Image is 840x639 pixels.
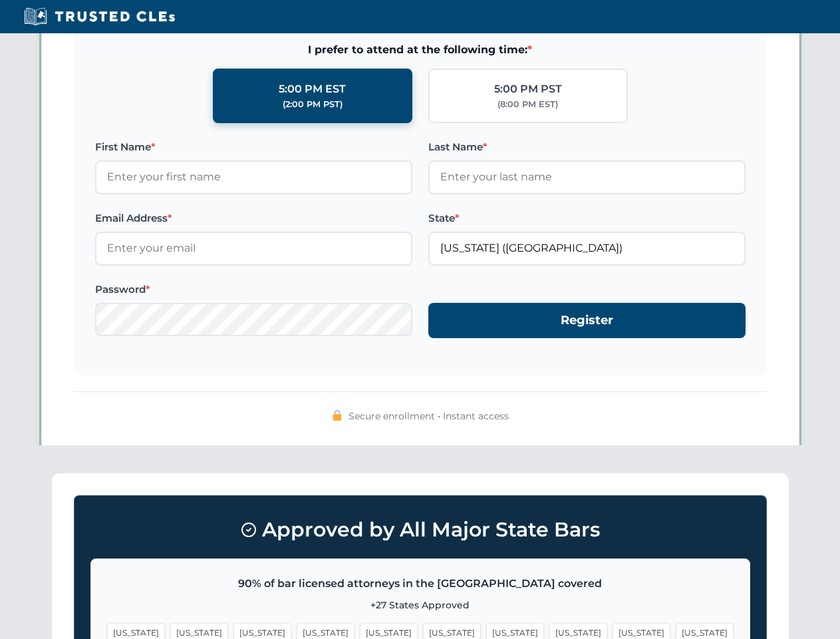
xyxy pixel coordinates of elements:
[90,512,750,548] h3: Approved by All Major State Bars
[107,575,734,592] p: 90% of bar licensed attorneys in the [GEOGRAPHIC_DATA] covered
[349,409,509,423] span: Secure enrollment • Instant access
[95,232,412,265] input: Enter your email
[107,598,734,612] p: +27 States Approved
[428,139,746,155] label: Last Name
[95,41,746,59] span: I prefer to attend at the following time:
[95,282,412,298] label: Password
[428,303,746,338] button: Register
[332,410,343,421] img: 🔒
[95,139,412,155] label: First Name
[95,210,412,226] label: Email Address
[428,210,746,226] label: State
[428,160,746,194] input: Enter your last name
[494,81,562,98] div: 5:00 PM PST
[20,7,179,27] img: Trusted CLEs
[95,160,412,194] input: Enter your first name
[497,98,558,111] div: (8:00 PM EST)
[283,98,343,111] div: (2:00 PM PST)
[428,232,746,265] input: Florida (FL)
[279,81,346,98] div: 5:00 PM EST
